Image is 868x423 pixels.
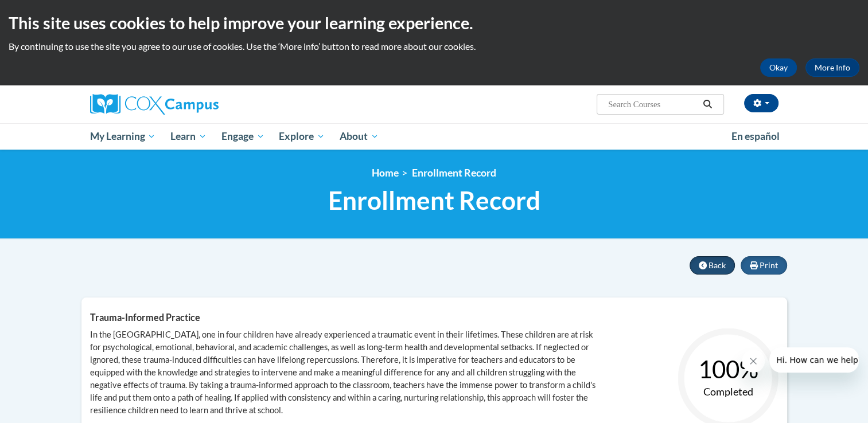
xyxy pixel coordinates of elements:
iframe: Close message [742,350,765,373]
a: Cox Campus [90,94,308,115]
span: Trauma-Informed Practice [90,312,200,323]
span: About [340,130,379,143]
span: Back [709,260,726,270]
h2: This site uses cookies to help improve your learning experience. [9,11,859,34]
span: My Learning [89,130,155,143]
span: In the [GEOGRAPHIC_DATA], one in four children have already experienced a traumatic event in thei... [90,330,595,415]
div: Main menu [73,123,796,150]
a: My Learning [83,123,164,150]
span: Hi. How can we help? [7,8,93,17]
button: Search [699,97,716,111]
a: En español [724,124,787,148]
iframe: Message from company [769,347,859,373]
span: Explore [279,130,325,143]
a: Explore [271,123,332,150]
text: 100% [698,355,758,383]
p: By continuing to use the site you agree to our use of cookies. Use the ‘More info’ button to read... [9,40,859,53]
input: Search Courses [607,97,699,111]
a: Home [372,167,399,179]
button: Print [741,256,787,275]
span: Enrollment Record [412,167,496,179]
a: More Info [805,58,859,77]
a: Learn [163,123,214,150]
a: About [332,123,386,150]
span: Print [760,260,778,270]
button: Back [690,256,735,275]
text: Completed [703,385,753,398]
span: Engage [221,130,264,143]
button: Okay [760,58,797,77]
a: Engage [214,123,272,150]
span: En español [731,130,780,142]
img: Cox Campus [90,94,219,115]
span: Learn [170,130,207,143]
span: Enrollment Record [328,185,540,216]
button: Account Settings [744,94,779,112]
